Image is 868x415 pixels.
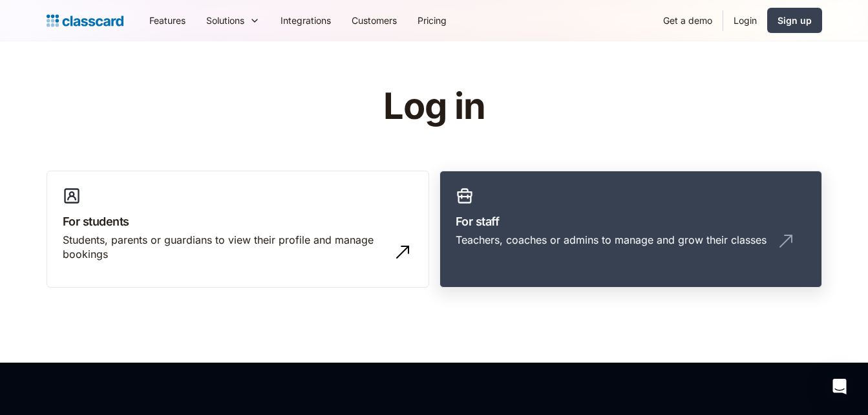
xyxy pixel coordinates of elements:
[723,6,767,35] a: Login
[456,213,806,230] h3: For staff
[47,12,123,30] a: home
[270,6,341,35] a: Integrations
[63,233,387,262] div: Students, parents or guardians to view their profile and manage bookings
[139,6,196,35] a: Features
[407,6,457,35] a: Pricing
[63,213,413,230] h3: For students
[778,14,812,27] div: Sign up
[206,14,244,27] div: Solutions
[824,371,855,402] div: Open Intercom Messenger
[196,6,270,35] div: Solutions
[439,171,822,288] a: For staffTeachers, coaches or admins to manage and grow their classes
[229,87,639,127] h1: Log in
[341,6,407,35] a: Customers
[456,233,767,247] div: Teachers, coaches or admins to manage and grow their classes
[47,171,429,288] a: For studentsStudents, parents or guardians to view their profile and manage bookings
[767,8,822,33] a: Sign up
[653,6,723,35] a: Get a demo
